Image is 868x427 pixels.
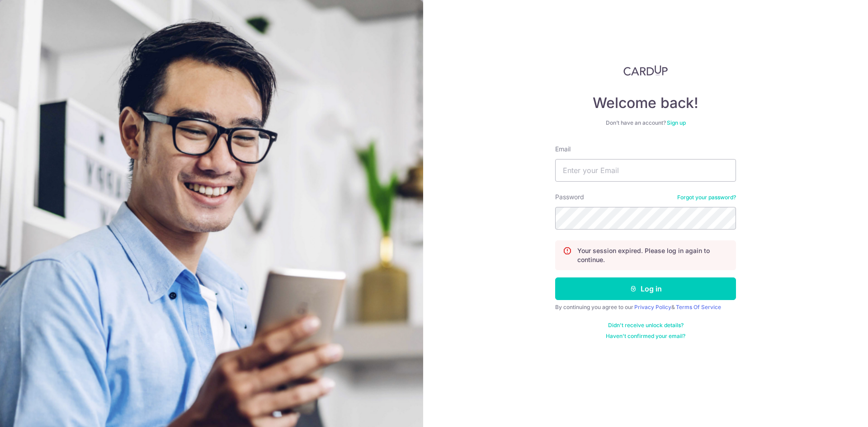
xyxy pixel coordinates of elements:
div: Don’t have an account? [555,119,736,127]
a: Didn't receive unlock details? [608,322,684,329]
button: Log in [555,277,736,300]
label: Email [555,145,571,154]
p: Your session expired. Please log in again to continue. [577,246,728,264]
img: CardUp Logo [623,65,668,76]
a: Forgot your password? [677,194,736,201]
h4: Welcome back! [555,94,736,112]
a: Haven't confirmed your email? [606,333,685,340]
a: Terms Of Service [676,304,721,310]
a: Sign up [667,119,686,126]
a: Privacy Policy [634,304,671,310]
label: Password [555,192,584,202]
input: Enter your Email [555,159,736,182]
div: By continuing you agree to our & [555,304,736,311]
